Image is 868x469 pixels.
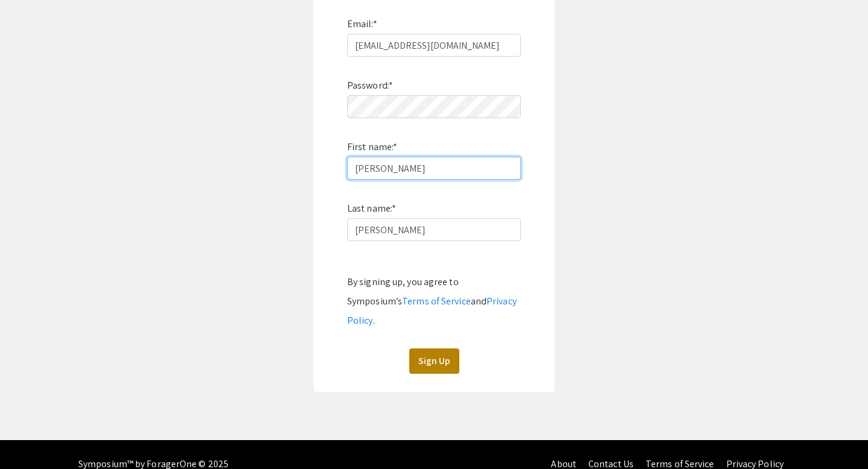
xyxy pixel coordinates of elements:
[347,199,396,218] label: Last name:
[347,272,521,330] div: By signing up, you agree to Symposium’s and .
[347,295,517,327] a: Privacy Policy
[402,295,471,307] a: Terms of Service
[347,14,377,34] label: Email:
[9,415,51,460] iframe: Chat
[347,76,393,95] label: Password:
[409,348,459,374] button: Sign Up
[347,137,397,157] label: First name:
